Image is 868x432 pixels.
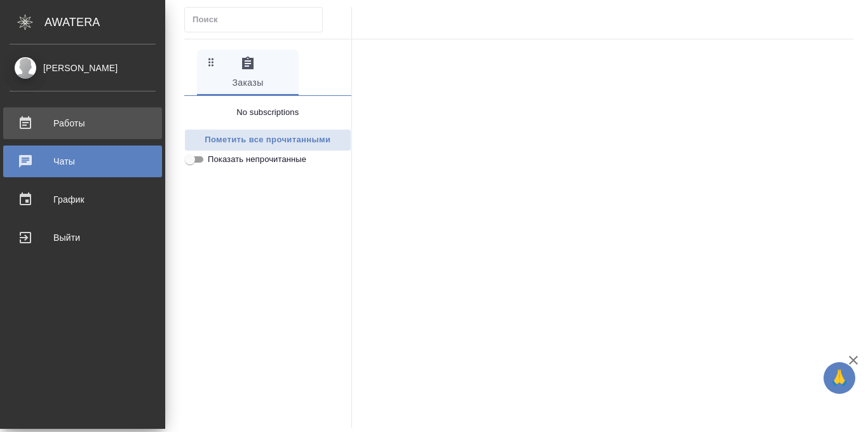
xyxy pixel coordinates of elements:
[10,61,156,75] div: [PERSON_NAME]
[3,222,162,253] a: Выйти
[10,228,156,247] div: Выйти
[208,153,306,166] span: Показать непрочитанные
[184,129,351,151] button: Пометить все прочитанными
[10,190,156,209] div: График
[205,56,217,68] svg: Зажми и перетащи, чтобы поменять порядок вкладок
[44,10,165,35] div: AWATERA
[3,145,162,177] a: Чаты
[3,184,162,215] a: График
[191,133,344,147] span: Пометить все прочитанными
[829,365,850,391] span: 🙏
[824,362,855,394] button: 🙏
[10,114,156,133] div: Работы
[10,152,156,171] div: Чаты
[205,56,291,91] span: Заказы
[236,106,299,119] p: No subscriptions
[3,107,162,139] a: Работы
[193,11,322,29] input: Поиск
